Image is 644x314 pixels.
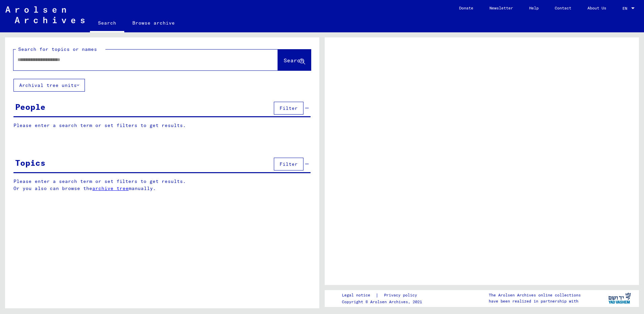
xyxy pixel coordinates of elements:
[280,161,298,167] span: Filter
[13,122,311,129] p: Please enter a search term or set filters to get results.
[274,102,303,115] button: Filter
[278,50,311,70] button: Search
[90,15,124,32] a: Search
[489,298,581,304] p: have been realized in partnership with
[18,46,97,52] mat-label: Search for topics or names
[274,158,303,170] button: Filter
[607,290,632,307] img: yv_logo.png
[284,57,304,64] span: Search
[379,292,425,299] a: Privacy policy
[342,292,425,299] div: |
[280,105,298,111] span: Filter
[489,292,581,298] p: The Arolsen Archives online collections
[13,178,311,192] p: Please enter a search term or set filters to get results. Or you also can browse the manually.
[124,15,183,31] a: Browse archive
[15,157,45,169] div: Topics
[622,6,630,11] span: EN
[342,299,425,305] p: Copyright © Arolsen Archives, 2021
[15,101,45,113] div: People
[342,292,376,299] a: Legal notice
[5,6,85,23] img: Arolsen_neg.svg
[13,79,85,92] button: Archival tree units
[92,185,129,191] a: archive tree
